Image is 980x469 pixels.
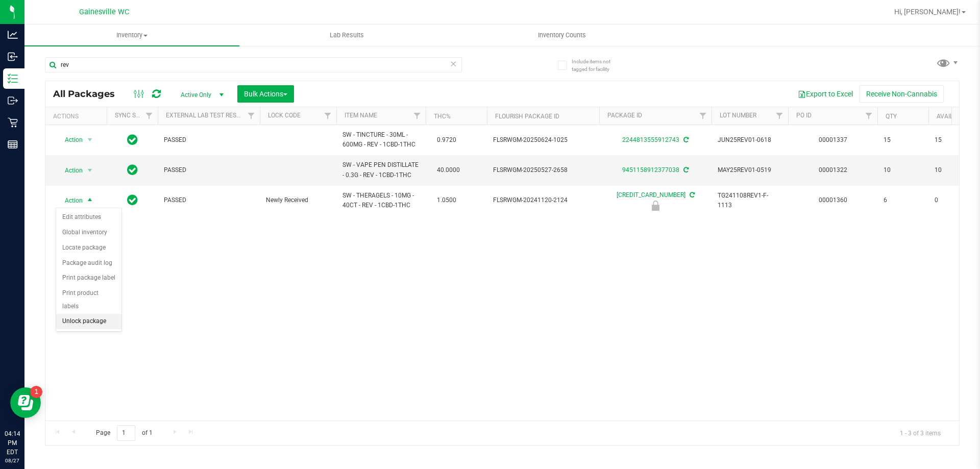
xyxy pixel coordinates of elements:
span: Inventory [24,31,239,40]
input: Search Package ID, Item Name, SKU, Lot or Part Number... [45,57,462,72]
a: Inventory [24,24,239,46]
span: PASSED [164,135,254,145]
a: Filter [141,107,158,125]
inline-svg: Inbound [8,52,18,62]
a: Lab Results [239,24,454,46]
a: Lot Number [720,112,756,119]
inline-svg: Reports [8,139,18,150]
span: JUN25REV01-0618 [718,135,782,145]
span: In Sync [127,133,138,147]
span: 1.0500 [432,193,461,208]
a: Inventory Counts [454,24,669,46]
span: Hi, [PERSON_NAME]! [894,8,961,16]
span: FLSRWGM-20250624-1025 [493,135,593,145]
li: Print package label [56,270,121,286]
span: Action [56,193,83,208]
span: 1 - 3 of 3 items [892,425,949,440]
span: PASSED [164,195,254,205]
span: MAY25REV01-0519 [718,165,782,175]
a: 2244813555912743 [622,136,679,143]
span: select [84,163,96,178]
a: Sync Status [115,112,154,119]
li: Unlock package [56,314,121,329]
span: Sync from Compliance System [688,191,695,199]
span: Gainesville WC [79,8,129,16]
inline-svg: Inventory [8,73,18,84]
span: Inventory Counts [524,31,600,40]
a: 00001337 [819,136,847,143]
a: 00001360 [819,196,847,204]
inline-svg: Retail [8,117,18,128]
span: 6 [884,195,922,205]
a: Flourish Package ID [495,113,559,120]
a: THC% [434,113,451,120]
a: Filter [409,107,426,125]
p: 04:14 PM EDT [5,429,20,457]
span: PASSED [164,165,254,175]
span: Lab Results [316,31,378,40]
span: Clear [450,57,457,70]
a: Filter [695,107,712,125]
li: Global inventory [56,225,121,240]
button: Receive Non-Cannabis [860,85,944,103]
a: Qty [886,113,897,120]
a: PO ID [796,112,812,119]
span: Action [56,163,83,178]
span: 0 [935,195,973,205]
a: Filter [771,107,788,125]
inline-svg: Outbound [8,95,18,106]
span: 0.9720 [432,133,461,147]
span: SW - VAPE PEN DISTILLATE - 0.3G - REV - 1CBD-1THC [342,160,420,180]
span: 10 [884,165,922,175]
a: Available [937,113,967,120]
inline-svg: Analytics [8,30,18,40]
a: Lock Code [268,112,301,119]
span: SW - THERAGELS - 10MG - 40CT - REV - 1CBD-1THC [342,191,420,210]
input: 1 [117,425,135,441]
span: 15 [884,135,922,145]
span: All Packages [53,88,125,100]
a: Package ID [607,112,642,119]
span: Sync from Compliance System [682,166,689,174]
span: 10 [935,165,973,175]
span: Page of 1 [87,425,161,441]
span: 40.0000 [432,163,465,178]
span: In Sync [127,163,138,177]
span: SW - TINCTURE - 30ML - 600MG - REV - 1CBD-1THC [342,130,420,150]
span: FLSRWGM-20241120-2124 [493,195,593,205]
a: Filter [320,107,336,125]
span: Newly Received [266,195,330,205]
iframe: Resource center [10,387,41,418]
a: External Lab Test Result [166,112,246,119]
span: select [84,133,96,147]
span: Include items not tagged for facility [572,58,623,73]
span: Sync from Compliance System [682,136,689,143]
span: Action [56,133,83,147]
div: Newly Received [598,201,713,211]
span: 15 [935,135,973,145]
li: Package audit log [56,256,121,271]
iframe: Resource center unread badge [30,386,42,398]
span: In Sync [127,193,138,207]
a: [CREDIT_CARD_NUMBER] [617,191,685,199]
span: select [84,193,96,208]
span: FLSRWGM-20250527-2658 [493,165,593,175]
span: TG241108REV1-F-1113 [718,191,782,210]
li: Print product labels [56,286,121,314]
a: 00001322 [819,166,847,174]
div: Actions [53,113,103,120]
span: Bulk Actions [244,90,287,98]
button: Bulk Actions [237,85,294,103]
li: Locate package [56,240,121,256]
p: 08/27 [5,457,20,464]
a: Item Name [345,112,377,119]
a: Filter [861,107,877,125]
li: Edit attributes [56,210,121,225]
a: 9451158912377038 [622,166,679,174]
button: Export to Excel [791,85,860,103]
a: Filter [243,107,260,125]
